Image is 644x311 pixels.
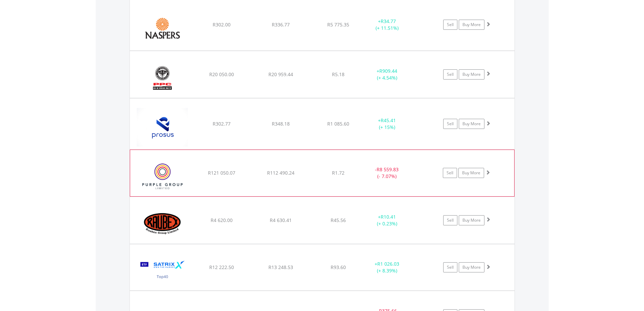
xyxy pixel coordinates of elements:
span: R1 026.03 [377,261,399,267]
span: R4 620.00 [211,217,233,223]
span: R45.41 [381,117,396,124]
span: R8 559.83 [377,166,399,173]
span: R13 248.53 [268,264,293,270]
span: R302.77 [213,120,231,127]
span: R336.77 [272,21,290,28]
a: Sell [443,20,457,30]
span: R45.56 [331,217,346,223]
div: - (- 7.07%) [361,166,412,180]
span: R5.18 [332,71,344,77]
div: + (+ 8.39%) [362,261,413,274]
div: + (+ 11.51%) [362,18,413,31]
span: R1.72 [332,170,344,176]
span: R20 050.00 [209,71,234,77]
span: R302.00 [213,21,231,28]
a: Buy More [459,262,484,272]
span: R909.44 [379,68,397,74]
span: R1 085.60 [327,120,349,127]
img: EQU.ZA.PPC.png [133,60,191,96]
a: Sell [443,119,457,129]
div: + (+ 15%) [362,117,413,131]
span: R93.60 [331,264,346,270]
a: Sell [443,69,457,80]
a: Sell [443,262,457,272]
img: EQU.ZA.NPN.png [133,8,191,48]
div: + (+ 0.23%) [362,214,413,227]
span: R4 630.41 [270,217,292,223]
a: Buy More [459,69,484,80]
a: Buy More [459,119,484,129]
a: Sell [443,215,457,225]
img: EQU.ZA.RBX.png [133,205,191,242]
span: R34.77 [381,18,396,24]
span: R5 775.35 [327,21,349,28]
span: R20 959.44 [268,71,293,77]
img: EQU.ZA.STX40.png [133,253,191,289]
span: R121 050.07 [208,170,235,176]
span: R12 222.50 [209,264,234,270]
a: Buy More [459,20,484,30]
img: EQU.ZA.PPE.png [134,158,192,194]
span: R112 490.24 [267,170,294,176]
div: + (+ 4.54%) [362,68,413,81]
span: R10.41 [381,214,396,220]
img: EQU.ZA.PRX.png [133,107,191,148]
span: R348.18 [272,120,290,127]
a: Sell [443,168,457,178]
a: Buy More [459,215,484,225]
a: Buy More [458,168,484,178]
